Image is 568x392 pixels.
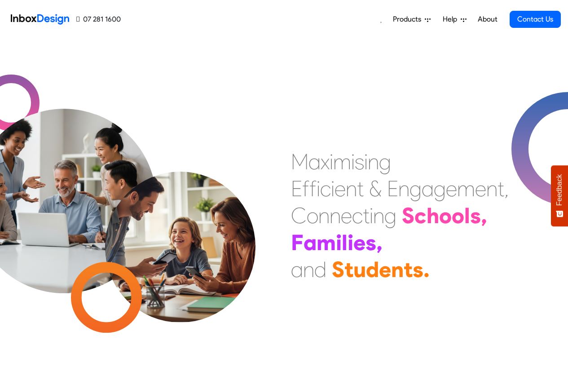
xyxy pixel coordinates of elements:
div: t [344,256,353,283]
div: i [370,202,373,229]
div: . [423,256,430,283]
div: n [318,202,330,229]
div: n [303,256,314,283]
div: e [446,175,457,202]
div: u [353,256,366,283]
div: l [342,229,348,256]
div: i [336,229,342,256]
div: e [475,175,486,202]
div: h [427,202,439,229]
div: a [308,148,321,175]
div: i [317,175,320,202]
button: Feedback - Show survey [551,165,568,226]
div: x [321,148,330,175]
div: g [434,175,446,202]
div: C [291,202,307,229]
div: c [414,202,427,229]
span: Feedback [555,174,564,206]
span: Products [393,14,425,25]
span: Help [443,14,461,25]
div: E [291,175,302,202]
div: o [452,202,464,229]
div: g [384,202,396,229]
a: 07 281 1600 [76,14,121,25]
div: n [398,175,409,202]
div: a [422,175,434,202]
div: s [413,256,423,283]
div: e [353,229,365,256]
a: Products [389,10,434,28]
div: M [291,148,308,175]
div: c [352,202,363,229]
div: t [404,256,413,283]
div: d [314,256,326,283]
div: o [439,202,452,229]
div: n [391,256,404,283]
div: s [470,202,481,229]
a: About [475,10,500,28]
div: n [368,148,379,175]
a: Help [439,10,470,28]
div: E [387,175,398,202]
div: g [379,148,391,175]
div: d [366,256,379,283]
div: i [351,148,355,175]
div: i [348,229,353,256]
div: g [409,175,422,202]
div: , [481,202,487,229]
div: e [379,256,391,283]
div: l [464,202,470,229]
div: S [332,256,344,283]
div: S [402,202,414,229]
div: f [309,175,317,202]
div: n [330,202,341,229]
div: o [307,202,318,229]
div: t [357,175,364,202]
div: n [346,175,357,202]
div: n [373,202,384,229]
div: F [291,229,304,256]
div: c [320,175,331,202]
div: f [302,175,309,202]
div: i [364,148,368,175]
div: t [498,175,504,202]
div: m [333,148,351,175]
div: e [335,175,346,202]
img: parents_with_child.png [86,134,274,322]
div: a [291,256,303,283]
div: s [355,148,364,175]
div: , [376,229,383,256]
div: i [330,148,333,175]
div: m [457,175,475,202]
div: e [341,202,352,229]
a: Contact Us [510,11,561,28]
div: t [363,202,370,229]
div: , [504,175,509,202]
div: & [369,175,382,202]
div: s [365,229,376,256]
div: i [331,175,335,202]
div: a [304,229,317,256]
div: m [317,229,336,256]
div: Maximising Efficient & Engagement, Connecting Schools, Families, and Students. [291,148,509,283]
div: n [486,175,498,202]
